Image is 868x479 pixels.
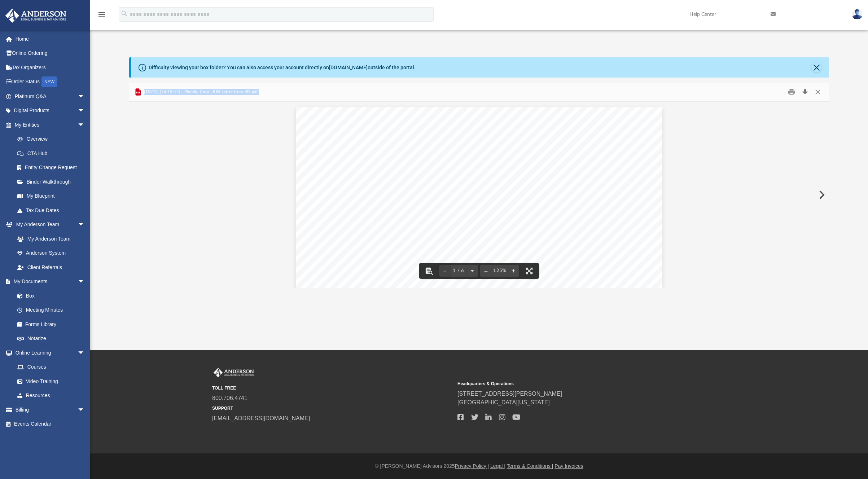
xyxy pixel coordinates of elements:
a: Notarize [10,331,92,346]
a: Courses [10,360,92,374]
small: TOLL FREE [212,385,452,391]
span: arrow_drop_down [78,403,92,417]
span: arrow_drop_down [78,217,92,232]
a: Binder Walkthrough [10,175,96,189]
a: menu [97,14,106,19]
div: Current zoom level [492,268,508,273]
div: Preview [129,83,829,288]
a: My Anderson Team [10,232,88,246]
span: 1 / 6 [451,268,466,273]
a: Resources [10,388,92,403]
img: Anderson Advisors Platinum Portal [212,368,255,377]
a: Overview [10,132,96,146]
a: [DOMAIN_NAME] [329,65,368,70]
a: Digital Productsarrow_drop_down [5,104,96,118]
img: User Pic [852,9,863,19]
span: [DATE] (16:15:14) - Phobik, Corp - EIN Letter from IRS.pdf [143,89,258,95]
a: [EMAIL_ADDRESS][DOMAIN_NAME] [212,415,310,421]
a: Tax Organizers [5,60,96,75]
span: arrow_drop_down [78,118,92,132]
button: Download [798,87,811,98]
a: Online Ordering [5,46,96,61]
i: search [120,10,128,18]
a: My Blueprint [10,189,92,203]
button: Print [784,87,799,98]
button: Close [811,62,821,72]
button: 1 / 6 [451,263,466,279]
a: My Entitiesarrow_drop_down [5,118,96,132]
span: arrow_drop_down [78,346,92,360]
a: Events Calendar [5,417,96,431]
a: Video Training [10,374,88,388]
button: Toggle findbar [421,263,437,279]
a: Pay Invoices [554,463,583,469]
span: arrow_drop_down [78,274,92,289]
a: My Anderson Teamarrow_drop_down [5,217,92,232]
a: Online Learningarrow_drop_down [5,346,92,360]
a: Platinum Q&Aarrow_drop_down [5,89,96,104]
small: SUPPORT [212,405,452,412]
a: CTA Hub [10,146,96,161]
a: Forms Library [10,317,88,331]
button: Zoom out [480,263,492,279]
a: Tax Due Dates [10,203,96,217]
a: Privacy Policy | [455,463,489,469]
i: menu [97,10,106,19]
a: Client Referrals [10,260,92,274]
a: Terms & Conditions | [507,463,553,469]
button: Next File [813,185,829,205]
a: [STREET_ADDRESS][PERSON_NAME] [457,391,562,397]
small: Headquarters & Operations [457,381,698,387]
a: Billingarrow_drop_down [5,403,96,417]
a: Home [5,32,96,46]
button: Zoom in [508,263,519,279]
a: Meeting Minutes [10,303,92,317]
button: Next page [466,263,478,279]
span: arrow_drop_down [78,104,92,118]
a: [GEOGRAPHIC_DATA][US_STATE] [457,399,550,405]
a: Legal | [490,463,505,469]
button: Enter fullscreen [521,263,537,279]
button: Close [811,87,824,98]
a: 800.706.4741 [212,395,247,401]
div: File preview [129,102,829,288]
div: Difficulty viewing your box folder? You can also access your account directly on outside of the p... [149,64,416,71]
img: Anderson Advisors Platinum Portal [3,9,69,23]
a: Entity Change Request [10,161,96,175]
a: Anderson System [10,246,92,260]
div: NEW [41,76,57,87]
div: Document Viewer [129,102,829,288]
a: My Documentsarrow_drop_down [5,274,92,289]
span: arrow_drop_down [78,89,92,104]
div: © [PERSON_NAME] Advisors 2025 [90,462,868,470]
a: Box [10,289,88,303]
a: Order StatusNEW [5,75,96,89]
